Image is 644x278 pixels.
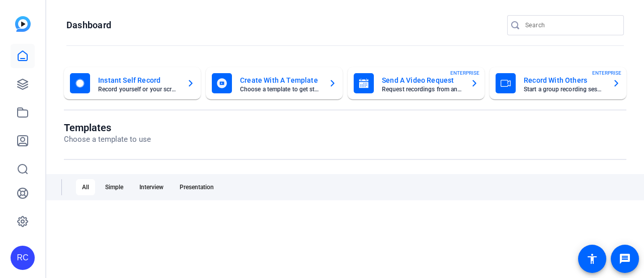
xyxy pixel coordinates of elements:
button: Instant Self RecordRecord yourself or your screen [64,67,201,99]
div: Simple [99,179,129,195]
img: blue-gradient.svg [15,16,31,32]
mat-card-title: Record With Others [524,74,604,86]
mat-icon: message [619,253,631,265]
span: ENTERPRISE [450,69,479,77]
mat-card-subtitle: Record yourself or your screen [98,86,179,92]
button: Send A Video RequestRequest recordings from anyone, anywhereENTERPRISE [348,67,485,99]
h1: Templates [64,122,151,134]
span: ENTERPRISE [592,69,621,77]
div: RC [11,246,35,270]
mat-card-subtitle: Request recordings from anyone, anywhere [382,86,462,92]
div: All [76,179,95,195]
mat-card-title: Send A Video Request [382,74,462,86]
div: Presentation [174,179,220,195]
mat-card-subtitle: Start a group recording session [524,86,604,92]
mat-card-title: Instant Self Record [98,74,179,86]
button: Create With A TemplateChoose a template to get started [206,67,343,99]
h1: Dashboard [66,19,111,31]
div: Interview [133,179,170,195]
mat-card-subtitle: Choose a template to get started [240,86,320,92]
mat-card-title: Create With A Template [240,74,320,86]
button: Record With OthersStart a group recording sessionENTERPRISE [490,67,626,99]
input: Search [525,19,616,31]
mat-icon: accessibility [586,253,598,265]
p: Choose a template to use [64,134,151,145]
